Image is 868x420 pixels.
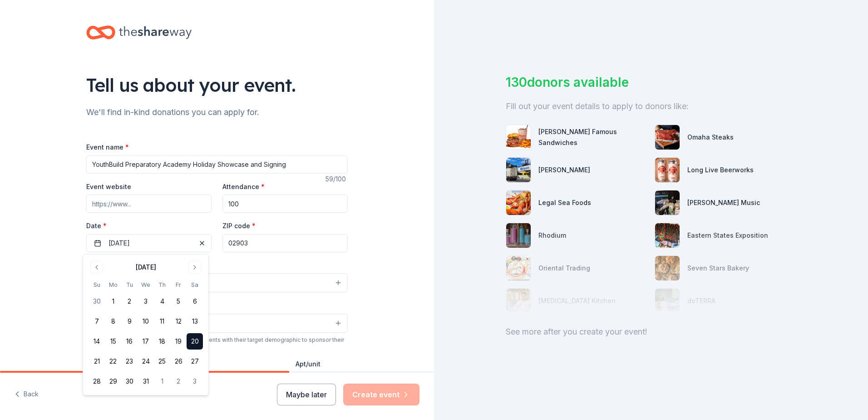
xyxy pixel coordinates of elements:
[170,280,187,290] th: Friday
[138,333,154,350] button: 17
[121,333,138,350] button: 16
[86,234,212,252] button: [DATE]
[105,353,121,370] button: 22
[506,73,796,92] div: 130 donors available
[105,373,121,390] button: 29
[170,373,187,390] button: 2
[154,293,170,310] button: 4
[121,293,138,310] button: 2
[86,105,348,120] div: We'll find in-kind donations you can apply for.
[222,221,256,230] label: ZIP code
[121,280,138,290] th: Tuesday
[222,182,265,191] label: Attendance
[138,280,154,290] th: Wednesday
[86,314,348,333] button: Select
[90,261,103,274] button: Go to previous month
[187,293,203,310] button: 6
[655,190,680,215] img: photo for Alfred Music
[538,197,591,208] div: Legal Sea Foods
[154,313,170,330] button: 11
[121,313,138,330] button: 9
[506,190,531,215] img: photo for Legal Sea Foods
[89,333,105,350] button: 14
[86,221,212,230] label: Date
[187,373,203,390] button: 3
[89,280,105,290] th: Sunday
[86,182,131,191] label: Event website
[154,373,170,390] button: 1
[687,132,734,143] div: Omaha Steaks
[296,360,321,369] label: Apt/unit
[105,280,121,290] th: Monday
[187,353,203,370] button: 27
[506,99,796,114] div: Fill out your event details to apply to donors like:
[506,125,531,150] img: photo for Miller’s Famous Sandwiches
[86,155,348,174] input: Spring Fundraiser
[170,293,187,310] button: 5
[86,72,348,98] div: Tell us about your event.
[138,373,154,390] button: 31
[105,293,121,310] button: 1
[154,353,170,370] button: 25
[138,313,154,330] button: 10
[154,280,170,290] th: Thursday
[170,353,187,370] button: 26
[187,280,203,290] th: Saturday
[89,293,105,310] button: 30
[655,125,680,150] img: photo for Omaha Steaks
[86,143,129,152] label: Event name
[89,353,105,370] button: 21
[655,158,680,182] img: photo for Long Live Beerworks
[89,373,105,390] button: 28
[86,336,348,351] div: We use this information to help brands find events with their target demographic to sponsor their...
[506,158,531,182] img: photo for Matson
[538,126,647,148] div: [PERSON_NAME] Famous Sandwiches
[170,333,187,350] button: 19
[138,293,154,310] button: 3
[325,174,348,185] div: 59 /100
[187,333,203,350] button: 20
[89,313,105,330] button: 7
[188,261,201,274] button: Go to next month
[105,333,121,350] button: 15
[105,313,121,330] button: 8
[506,325,796,339] div: See more after you create your event!
[687,197,760,208] div: [PERSON_NAME] Music
[687,165,754,175] div: Long Live Beerworks
[86,195,212,213] input: https://www...
[277,384,336,405] button: Maybe later
[222,234,348,252] input: 12345 (U.S. only)
[86,273,348,292] button: Select
[222,195,348,213] input: 20
[187,313,203,330] button: 13
[170,313,187,330] button: 12
[538,165,590,175] div: [PERSON_NAME]
[121,373,138,390] button: 30
[138,353,154,370] button: 24
[121,353,138,370] button: 23
[15,385,39,404] button: Back
[154,333,170,350] button: 18
[136,262,156,273] div: [DATE]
